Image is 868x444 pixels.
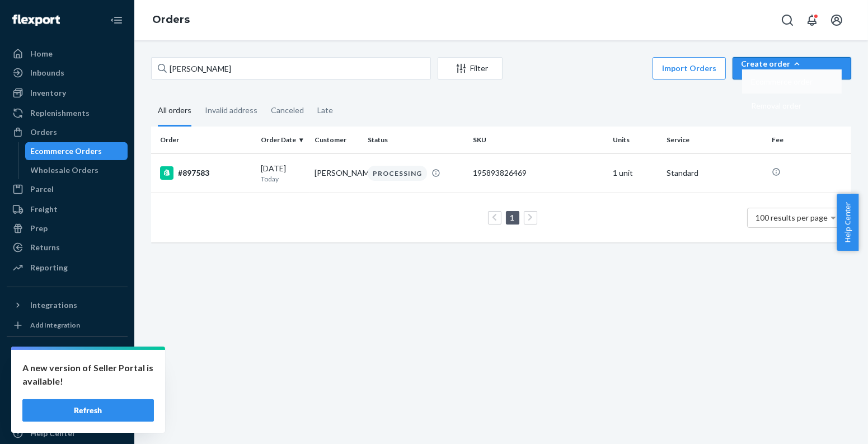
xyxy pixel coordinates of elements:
div: Parcel [30,184,54,195]
div: Create order [741,58,843,69]
p: Standard [667,167,763,179]
div: Orders [30,127,57,138]
a: Add Integration [7,319,128,332]
button: Refresh [22,399,154,422]
div: Wholesale Orders [31,165,99,176]
a: Replenishments [7,104,128,122]
div: Help Center [30,428,76,439]
td: [PERSON_NAME] [310,153,364,193]
div: Filter [438,63,502,74]
a: Returns [7,239,128,256]
div: [DATE] [261,163,306,184]
button: Close Navigation [105,9,128,31]
div: Add Integration [30,320,80,330]
th: Status [363,127,468,153]
a: Parcel [7,180,128,198]
img: Flexport logo [12,15,60,26]
th: SKU [468,127,608,153]
a: Talk to Support [7,405,128,423]
div: Inbounds [30,67,64,78]
div: Ecommerce Orders [31,146,102,157]
div: Freight [30,204,58,215]
a: Inventory [7,84,128,102]
div: Inventory [30,87,66,99]
a: Help Center [7,424,128,442]
button: Help Center [837,194,858,251]
ol: breadcrumbs [143,4,199,36]
th: Units [608,127,662,153]
div: Reporting [30,262,68,273]
button: Removal order [742,94,842,118]
div: #897583 [160,166,252,180]
div: Prep [30,223,48,234]
td: 1 unit [608,153,662,193]
a: Freight [7,200,128,218]
div: Canceled [271,96,304,125]
button: Integrations [7,296,128,314]
div: Home [30,48,53,59]
th: Order [151,127,256,153]
a: Wholesale Orders [25,161,128,179]
button: Open Search Box [776,9,799,31]
p: Today [261,174,306,184]
a: Home [7,45,128,63]
th: Fee [767,127,851,153]
a: Ecommerce Orders [25,142,128,160]
a: Settings [7,386,128,404]
a: Reporting [7,259,128,277]
button: Import Orders [653,57,726,80]
button: Ecommerce order [742,69,842,94]
a: Prep [7,219,128,237]
div: PROCESSING [368,166,427,181]
div: Replenishments [30,108,90,119]
div: Late [317,96,333,125]
div: Returns [30,242,60,253]
button: Create orderEcommerce orderRemoval order [733,57,851,80]
a: Orders [152,13,190,26]
div: 195893826469 [473,167,604,179]
a: Add Fast Tag [7,368,128,382]
div: Customer [315,135,359,144]
p: A new version of Seller Portal is available! [22,361,154,388]
input: Search orders [151,57,431,80]
th: Order Date [256,127,310,153]
th: Service [662,127,767,153]
button: Fast Tags [7,346,128,364]
div: All orders [158,96,191,127]
button: Filter [438,57,503,80]
span: 100 results per page [756,213,828,222]
a: Orders [7,123,128,141]
div: Integrations [30,300,77,311]
div: Invalid address [205,96,257,125]
button: Open notifications [801,9,823,31]
a: Inbounds [7,64,128,82]
span: Ecommerce order [751,78,813,86]
a: Page 1 is your current page [508,213,517,222]
button: Open account menu [825,9,848,31]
